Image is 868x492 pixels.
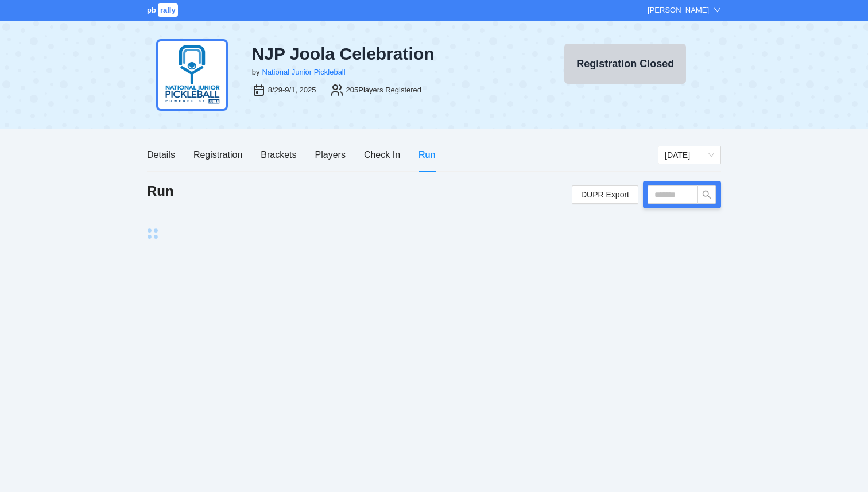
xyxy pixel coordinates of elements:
[158,3,178,17] span: rally
[714,6,721,14] span: down
[665,146,714,164] span: Monday
[252,67,260,78] div: by
[156,39,228,111] img: njp-logo2.png
[698,190,715,199] span: search
[147,6,156,14] span: pb
[564,44,686,84] button: Registration Closed
[572,185,638,204] a: DUPR Export
[268,84,316,96] div: 8/29-9/1, 2025
[648,5,709,16] div: [PERSON_NAME]
[697,185,716,204] button: search
[364,148,400,162] div: Check In
[315,148,346,162] div: Players
[147,182,174,200] h1: Run
[147,6,180,14] a: pbrally
[581,186,629,203] span: DUPR Export
[261,148,296,162] div: Brackets
[262,68,345,76] a: National Junior Pickleball
[252,44,521,64] div: NJP Joola Celebration
[346,84,422,96] div: 205 Players Registered
[418,148,435,162] div: Run
[147,148,175,162] div: Details
[193,148,242,162] div: Registration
